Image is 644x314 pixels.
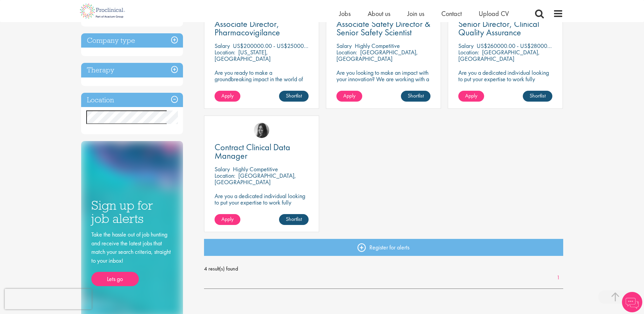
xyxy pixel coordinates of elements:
span: Location: [215,172,235,179]
a: Apply [215,214,240,225]
img: Heidi Hennigan [254,123,269,138]
p: [GEOGRAPHIC_DATA], [GEOGRAPHIC_DATA] [336,48,418,63]
p: Highly Competitive [355,42,400,50]
span: Salary [458,42,474,50]
p: Are you looking to make an impact with your innovation? We are working with a well-established ph... [336,69,430,102]
img: Chatbot [622,292,642,312]
a: Contact [441,9,462,18]
span: Apply [465,92,477,99]
a: Apply [215,91,240,102]
a: Upload CV [479,9,509,18]
a: Associate Director, Pharmacovigilance [215,20,309,37]
h3: Therapy [81,63,183,77]
span: Apply [221,215,234,223]
span: Salary [215,165,230,173]
a: 1 [553,274,563,282]
p: Highly Competitive [233,165,278,173]
a: Associate Safety Director & Senior Safety Scientist [336,20,430,37]
h3: Sign up for job alerts [91,199,173,225]
p: [US_STATE], [GEOGRAPHIC_DATA] [215,48,271,63]
span: Location: [458,48,479,56]
span: 4 result(s) found [204,264,563,274]
span: Apply [221,92,234,99]
h3: Location [81,93,183,107]
span: Location: [215,48,235,56]
a: Shortlist [523,91,552,102]
span: Senior Director, Clinical Quality Assurance [458,18,539,38]
p: [GEOGRAPHIC_DATA], [GEOGRAPHIC_DATA] [458,48,540,63]
p: [GEOGRAPHIC_DATA], [GEOGRAPHIC_DATA] [215,172,296,186]
div: Take the hassle out of job hunting and receive the latest jobs that match your search criteria, s... [91,230,173,286]
a: Shortlist [401,91,430,102]
a: Lets go [91,272,139,286]
span: Salary [336,42,352,50]
span: Apply [343,92,355,99]
a: About us [368,9,390,18]
a: Shortlist [279,91,309,102]
a: Senior Director, Clinical Quality Assurance [458,20,552,37]
a: Apply [336,91,362,102]
span: Location: [336,48,357,56]
a: Register for alerts [204,239,563,256]
span: Contract Clinical Data Manager [215,141,290,161]
a: Jobs [339,9,351,18]
p: Are you ready to make a groundbreaking impact in the world of biotechnology? Join a growing compa... [215,69,309,102]
span: Associate Safety Director & Senior Safety Scientist [336,18,430,38]
p: US$200000.00 - US$250000.00 per annum [233,42,341,50]
a: Apply [458,91,484,102]
p: Are you a dedicated individual looking to put your expertise to work fully flexibly in a remote p... [215,193,309,212]
p: US$260000.00 - US$280000.00 per annum [477,42,585,50]
a: Shortlist [279,214,309,225]
p: Are you a dedicated individual looking to put your expertise to work fully flexibly in a remote p... [458,69,552,102]
h3: Company type [81,33,183,48]
a: Contract Clinical Data Manager [215,143,309,160]
iframe: reCAPTCHA [5,289,92,309]
span: Salary [215,42,230,50]
a: Join us [407,9,424,18]
span: Associate Director, Pharmacovigilance [215,18,280,38]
